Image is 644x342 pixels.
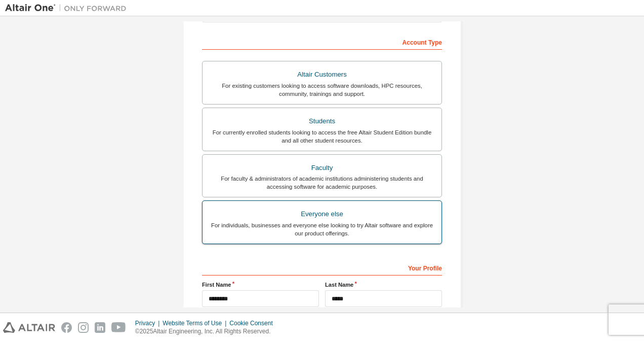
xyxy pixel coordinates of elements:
[209,114,435,128] div: Students
[135,327,279,336] p: © 2025 Altair Engineering, Inc. All Rights Reserved.
[209,207,435,221] div: Everyone else
[209,128,435,145] div: For currently enrolled students looking to access the free Altair Student Edition bundle and all ...
[209,175,435,191] div: For faculty & administrators of academic institutions administering students and accessing softwa...
[209,82,435,98] div: For existing customers looking to access software downloads, HPC resources, community, trainings ...
[202,259,442,276] div: Your Profile
[209,161,435,175] div: Faculty
[202,281,319,289] label: First Name
[209,67,435,82] div: Altair Customers
[135,319,163,327] div: Privacy
[202,33,442,50] div: Account Type
[325,281,442,289] label: Last Name
[95,322,105,333] img: linkedin.svg
[209,221,435,237] div: For individuals, businesses and everyone else looking to try Altair software and explore our prod...
[5,3,132,13] img: Altair One
[163,319,229,327] div: Website Terms of Use
[78,322,89,333] img: instagram.svg
[111,322,126,333] img: youtube.svg
[229,319,278,327] div: Cookie Consent
[3,322,55,333] img: altair_logo.svg
[61,322,72,333] img: facebook.svg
